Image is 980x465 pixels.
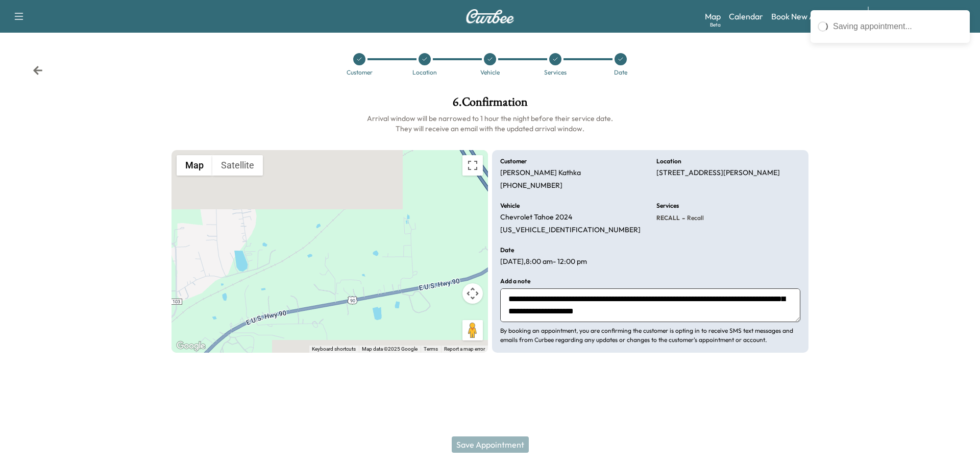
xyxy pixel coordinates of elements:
button: Show street map [177,155,212,176]
div: Back [33,65,43,76]
p: [STREET_ADDRESS][PERSON_NAME] [656,168,780,178]
button: Map camera controls [462,283,483,304]
a: Terms (opens in new tab) [424,346,438,352]
img: Curbee Logo [465,9,514,23]
div: Location [412,69,437,76]
a: Book New Appointment [771,10,857,22]
p: [DATE] , 8:00 am - 12:00 pm [500,257,587,266]
h6: Vehicle [500,203,520,209]
h6: Customer [500,158,527,164]
span: - [680,213,685,223]
div: Vehicle [480,69,500,76]
p: Chevrolet Tahoe 2024 [500,213,572,222]
div: Services [544,69,567,76]
h6: Arrival window will be narrowed to 1 hour the night before their service date. They will receive ... [171,113,808,134]
a: Open this area in Google Maps (opens a new window) [174,339,208,353]
div: Customer [347,69,373,76]
span: Map data ©2025 Google [362,346,418,352]
p: By booking an appointment, you are confirming the customer is opting in to receive SMS text messa... [500,326,800,345]
a: MapBeta [705,10,721,22]
a: Calendar [729,10,763,22]
button: Show satellite imagery [212,155,263,176]
p: [PHONE_NUMBER] [500,181,562,190]
span: Recall [685,214,704,222]
button: Keyboard shortcuts [312,346,356,353]
img: Google [174,339,208,353]
p: [US_VEHICLE_IDENTIFICATION_NUMBER] [500,226,641,235]
div: Saving appointment... [833,20,963,33]
h6: Add a note [500,278,530,284]
span: RECALL [656,214,680,222]
h6: Services [656,203,679,209]
h6: Date [500,247,514,253]
div: Beta [710,21,721,29]
button: Toggle fullscreen view [462,155,483,176]
button: Drag Pegman onto the map to open Street View [462,320,483,340]
div: Date [614,69,627,76]
p: [PERSON_NAME] Kathka [500,168,581,178]
h1: 6 . Confirmation [171,96,808,113]
a: Report a map error [444,346,485,352]
h6: Location [656,158,681,164]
